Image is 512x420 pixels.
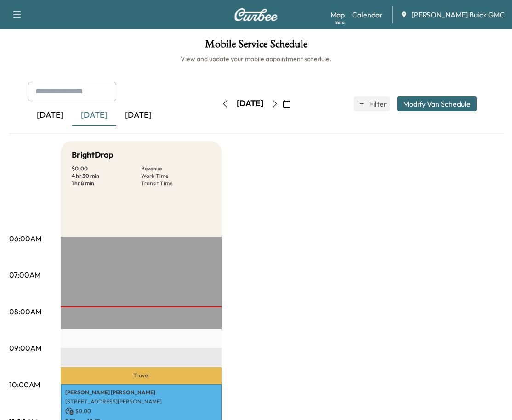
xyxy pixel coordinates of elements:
[330,9,345,20] a: MapBeta
[141,172,210,180] p: Work Time
[65,398,217,405] p: [STREET_ADDRESS][PERSON_NAME]
[65,389,217,396] p: [PERSON_NAME] [PERSON_NAME]
[141,180,210,187] p: Transit Time
[9,379,40,390] p: 10:00AM
[116,105,160,126] div: [DATE]
[9,39,503,54] h1: Mobile Service Schedule
[411,9,505,20] span: [PERSON_NAME] Buick GMC
[9,269,40,280] p: 07:00AM
[65,407,217,415] p: $ 0.00
[61,367,222,385] p: Travel
[72,105,116,126] div: [DATE]
[28,105,72,126] div: [DATE]
[352,9,383,20] a: Calendar
[141,165,210,172] p: Revenue
[9,306,41,317] p: 08:00AM
[72,180,141,187] p: 1 hr 8 min
[369,98,386,109] span: Filter
[72,172,141,180] p: 4 hr 30 min
[335,19,345,26] div: Beta
[354,96,390,111] button: Filter
[9,54,503,63] h6: View and update your mobile appointment schedule.
[9,342,41,353] p: 09:00AM
[72,148,114,161] h5: BrightDrop
[234,8,278,21] img: Curbee Logo
[72,165,141,172] p: $ 0.00
[9,233,41,244] p: 06:00AM
[397,96,477,111] button: Modify Van Schedule
[237,98,263,109] div: [DATE]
